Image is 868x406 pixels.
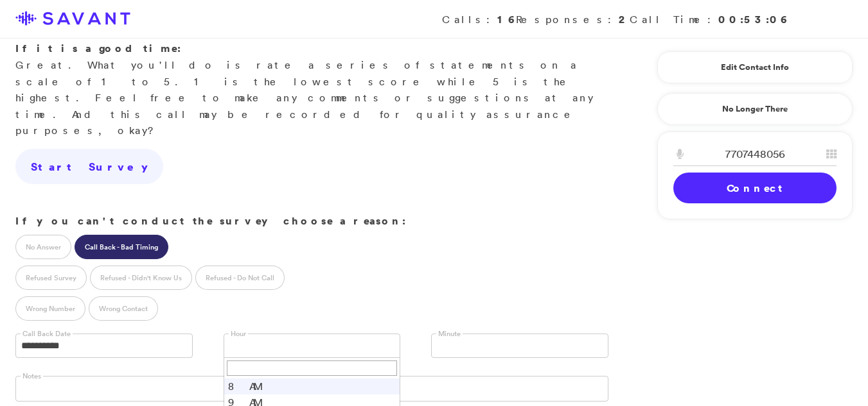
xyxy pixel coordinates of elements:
[15,149,163,185] a: Start Survey
[436,329,463,339] label: Minute
[15,214,406,228] strong: If you can't conduct the survey choose a reason:
[224,378,400,394] li: 8 AM
[497,12,516,26] strong: 16
[657,93,853,125] a: No Longer There
[15,235,71,259] label: No Answer
[90,266,192,290] label: Refused - Didn't Know Us
[89,296,158,321] label: Wrong Contact
[15,266,87,290] label: Refused Survey
[195,266,285,290] label: Refused - Do Not Call
[673,173,837,203] a: Connect
[229,329,248,339] label: Hour
[15,296,85,321] label: Wrong Number
[673,57,837,78] a: Edit Contact Info
[21,371,43,381] label: Notes
[21,329,73,339] label: Call Back Date
[15,41,181,55] strong: If it is a good time:
[15,40,608,139] p: Great. What you'll do is rate a series of statements on a scale of 1 to 5. 1 is the lowest score ...
[75,235,168,259] label: Call Back - Bad Timing
[718,12,788,26] strong: 00:53:06
[619,12,630,26] strong: 2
